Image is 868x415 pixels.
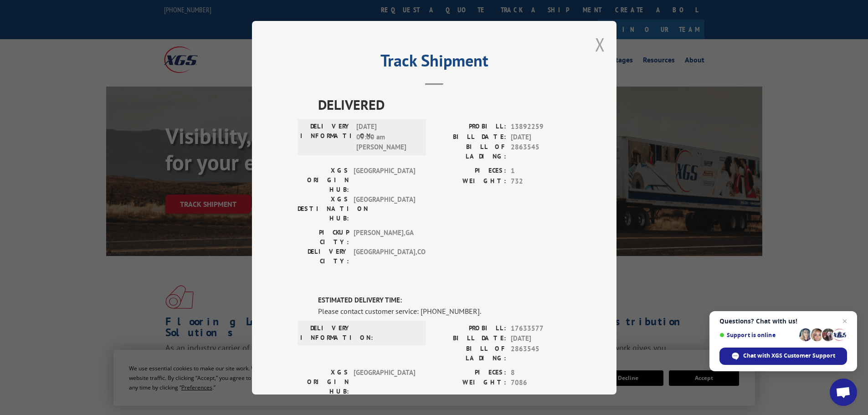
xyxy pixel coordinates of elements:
[318,94,571,115] span: DELIVERED
[354,367,415,396] span: [GEOGRAPHIC_DATA]
[434,323,506,333] label: PROBILL:
[511,323,571,333] span: 17633577
[356,122,418,153] span: [DATE] 09:00 am [PERSON_NAME]
[318,295,571,306] label: ESTIMATED DELIVERY TIME:
[511,378,571,388] span: 7086
[354,247,415,266] span: [GEOGRAPHIC_DATA] , CO
[434,142,506,161] label: BILL OF LADING:
[298,54,571,72] h2: Track Shipment
[298,166,349,195] label: XGS ORIGIN HUB:
[354,228,415,247] span: [PERSON_NAME] , GA
[298,195,349,223] label: XGS DESTINATION HUB:
[511,166,571,176] span: 1
[434,333,506,344] label: BILL DATE:
[719,318,847,325] span: Questions? Chat with us!
[719,332,796,338] span: Support is online
[511,176,571,186] span: 732
[318,305,571,316] div: Please contact customer service: [PHONE_NUMBER].
[434,166,506,176] label: PIECES:
[434,122,506,132] label: PROBILL:
[298,247,349,266] label: DELIVERY CITY:
[298,228,349,247] label: PICKUP CITY:
[511,132,571,142] span: [DATE]
[595,32,605,56] button: Close modal
[719,348,847,365] div: Chat with XGS Customer Support
[354,166,415,195] span: [GEOGRAPHIC_DATA]
[839,316,850,327] span: Close chat
[511,367,571,378] span: 8
[354,195,415,223] span: [GEOGRAPHIC_DATA]
[434,367,506,378] label: PIECES:
[511,122,571,132] span: 13892259
[300,323,352,342] label: DELIVERY INFORMATION:
[511,343,571,363] span: 2863545
[434,176,506,186] label: WEIGHT:
[300,122,352,153] label: DELIVERY INFORMATION:
[743,352,835,360] span: Chat with XGS Customer Support
[434,343,506,363] label: BILL OF LADING:
[298,367,349,396] label: XGS ORIGIN HUB:
[511,333,571,344] span: [DATE]
[434,132,506,142] label: BILL DATE:
[434,378,506,388] label: WEIGHT:
[830,379,857,406] div: Open chat
[511,142,571,161] span: 2863545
